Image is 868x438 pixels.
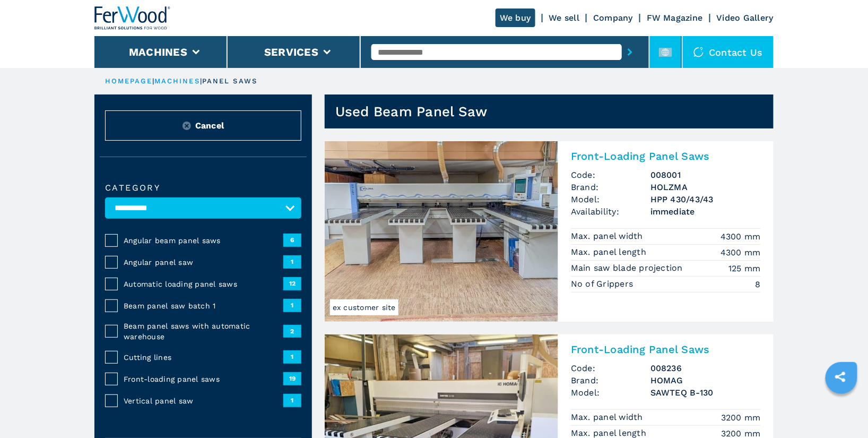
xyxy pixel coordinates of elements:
[283,325,301,338] span: 2
[571,193,650,205] span: Model:
[129,46,187,58] button: Machines
[325,141,774,322] a: Front-Loading Panel Saws HOLZMA HPP 430/43/43ex customer siteFront-Loading Panel SawsCode:008001B...
[593,13,633,23] a: Company
[283,350,301,363] span: 1
[571,181,650,193] span: Brand:
[124,374,283,384] span: Front-loading panel saws
[650,181,761,193] h3: HOLZMA
[264,46,318,58] button: Services
[650,193,761,205] h3: HPP 430/43/43
[124,300,283,311] span: Beam panel saw batch 1
[202,76,257,86] p: panel saws
[721,246,761,259] em: 4300 mm
[571,343,761,356] h2: Front-Loading Panel Saws
[283,394,301,407] span: 1
[650,362,761,374] h3: 008236
[549,13,580,23] a: We sell
[124,352,283,363] span: Cutting lines
[283,255,301,268] span: 1
[823,390,860,430] iframe: Chat
[124,279,283,289] span: Automatic loading panel saws
[729,262,761,274] em: 125 mm
[183,122,191,130] img: Reset
[717,13,774,23] a: Video Gallery
[571,262,686,274] p: Main saw blade projection
[283,277,301,290] span: 12
[200,77,202,85] span: |
[325,141,558,322] img: Front-Loading Panel Saws HOLZMA HPP 430/43/43
[283,299,301,312] span: 1
[650,205,761,218] span: immediate
[335,103,488,120] h1: Used Beam Panel Saw
[124,396,283,406] span: Vertical panel saw
[571,374,650,387] span: Brand:
[650,374,761,387] h3: HOMAG
[154,77,200,85] a: machines
[571,246,649,258] p: Max. panel length
[330,299,398,315] span: ex customer site
[94,6,171,30] img: Ferwood
[124,235,283,246] span: Angular beam panel saws
[105,110,301,141] button: ResetCancel
[124,257,283,268] span: Angular panel saw
[571,150,761,162] h2: Front-Loading Panel Saws
[571,278,636,290] p: No of Grippers
[195,119,224,132] span: Cancel
[650,387,761,399] h3: SAWTEQ B-130
[647,13,703,23] a: FW Magazine
[283,234,301,246] span: 6
[283,372,301,385] span: 19
[756,278,761,290] em: 8
[571,205,650,218] span: Availability:
[571,230,646,242] p: Max. panel width
[827,364,854,390] a: sharethis
[105,184,301,192] label: Category
[721,230,761,243] em: 4300 mm
[650,169,761,181] h3: 008001
[571,169,650,181] span: Code:
[124,321,283,342] span: Beam panel saws with automatic warehouse
[152,77,154,85] span: |
[683,36,774,68] div: Contact us
[571,411,646,423] p: Max. panel width
[693,47,704,57] img: Contact us
[496,8,535,27] a: We buy
[622,40,638,64] button: submit-button
[571,387,650,399] span: Model:
[571,362,650,374] span: Code:
[721,411,761,424] em: 3200 mm
[105,77,152,85] a: HOMEPAGE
